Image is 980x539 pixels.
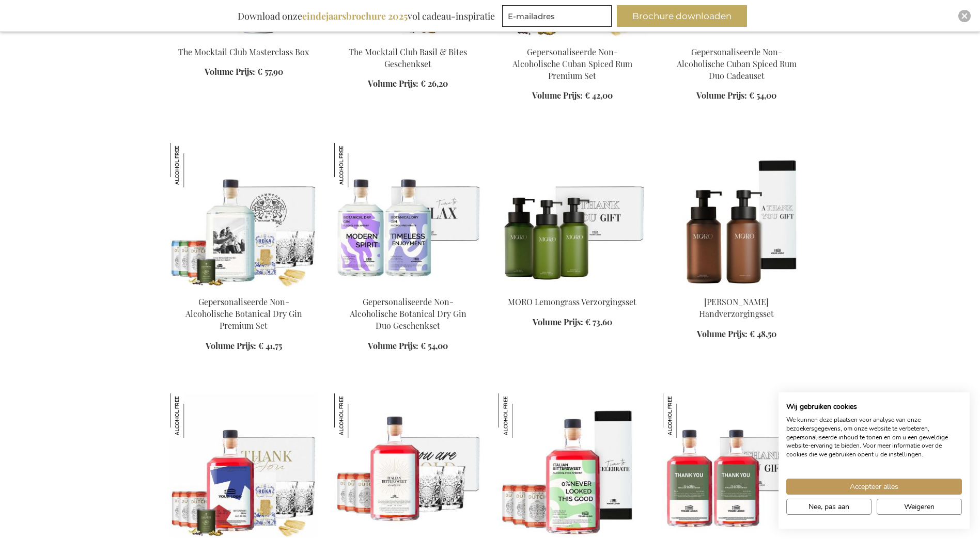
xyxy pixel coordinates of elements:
a: Personalised Non-Alcoholic Cuban Spiced Rum Premium Set [499,33,646,43]
img: Gepersonaliseerde Non-Alcoholische Botanical Dry Gin Premium Set [170,143,214,187]
button: Brochure downloaden [617,5,747,27]
a: MORO Lemongrass Care Set [499,283,646,293]
a: Volume Prijs: € 57,90 [205,66,283,78]
span: Nee, pas aan [808,501,849,512]
a: Gepersonaliseerde Non-Alcoholische Botanical Dry Gin Premium Set [185,296,302,331]
span: Volume Prijs: [368,340,418,351]
img: Gepersonaliseerde Alcoholvrije Italian Bittersweet Set [499,393,543,438]
span: € 73,60 [585,316,612,327]
a: Volume Prijs: € 42,00 [532,90,613,102]
img: MORO Rosemary Handcare Set [663,143,811,288]
a: The Mocktail Club Basil & Bites Geschenkset [349,46,467,69]
span: Volume Prijs: [532,90,583,101]
span: € 41,75 [258,340,282,351]
img: Gepersonaliseerde Non-Alcoholische Botanical Dry Gin Duo Geschenkset [334,143,379,187]
p: We kunnen deze plaatsen voor analyse van onze bezoekersgegevens, om onze website te verbeteren, g... [786,416,962,459]
span: € 48,50 [750,328,776,339]
a: MORO Rosemary Handcare Set [663,283,811,293]
img: Personalised Non-Alcoholic Italian Bittersweet Gift [334,393,482,538]
a: Gepersonaliseerde Non-Alcoholische Cuban Spiced Rum Duo Cadeauset [677,46,797,81]
a: Volume Prijs: € 41,75 [206,340,282,352]
a: MORO Lemongrass Verzorgingsset [508,296,636,307]
span: € 42,00 [585,90,613,101]
a: Volume Prijs: € 48,50 [697,328,776,340]
img: Personalised Non-Alcoholic Italian Bittersweet Duo Gift Set [663,393,811,538]
img: Gepersonaliseerde Alcoholvrije Italian Bittersweet Premium Set [170,393,214,438]
span: Volume Prijs: [697,328,748,339]
span: Accepteer alles [850,481,898,492]
img: Close [961,13,968,19]
img: Personalised Non-Alcoholic Italian Bittersweet Premium Set [170,393,318,538]
h2: Wij gebruiken cookies [786,402,962,411]
a: [PERSON_NAME] Handverzorgingsset [699,296,774,319]
img: Personalised Non-Alcoholic Botanical Dry Gin Duo Gift Set [334,143,482,288]
img: MORO Lemongrass Care Set [499,143,646,288]
div: Download onze vol cadeau-inspiratie [233,5,500,27]
a: The Mocktail Club Masterclass Box [170,33,318,43]
span: € 57,90 [257,66,283,77]
a: Volume Prijs: € 73,60 [533,316,612,328]
a: Gepersonaliseerde Non-Alcoholische Cuban Spiced Rum Duo Cadeauset [663,33,811,43]
span: Volume Prijs: [533,316,583,327]
span: Volume Prijs: [205,66,255,77]
button: Alle cookies weigeren [877,499,962,515]
button: Pas cookie voorkeuren aan [786,499,872,515]
img: Personalised Non-Alcoholic Italian Bittersweet Set [499,393,646,538]
span: € 54,00 [749,90,776,101]
button: Accepteer alle cookies [786,479,962,495]
a: Volume Prijs: € 26,20 [368,78,448,90]
a: Volume Prijs: € 54,00 [368,340,448,352]
span: Volume Prijs: [696,90,747,101]
div: Close [958,10,971,22]
img: Gepersonaliseerd Alcoholvrije Italian Bittersweet Cadeauset [334,393,379,438]
a: Gepersonaliseerde Non-Alcoholische Botanical Dry Gin Duo Geschenkset [350,296,466,331]
a: The Mocktail Club Basil & Bites Geschenkset [334,33,482,43]
a: The Mocktail Club Masterclass Box [178,46,309,57]
a: Gepersonaliseerde Non-Alcoholische Cuban Spiced Rum Premium Set [512,46,632,81]
b: eindejaarsbrochure 2025 [302,10,408,22]
span: Volume Prijs: [206,340,256,351]
span: Volume Prijs: [368,78,418,89]
span: € 54,00 [421,340,448,351]
a: Personalised Non-Alcoholic Botanical Dry Gin Duo Gift Set Gepersonaliseerde Non-Alcoholische Bota... [334,283,482,293]
span: Weigeren [904,501,935,512]
form: marketing offers and promotions [502,5,615,30]
span: € 26,20 [421,78,448,89]
img: Gepersonaliseerde Alcoholvrije Italian Bittersweet Duo Cadeauset [663,393,707,438]
input: E-mailadres [502,5,612,27]
img: Personalised Non-Alcoholic Botanical Dry Gin Premium Set [170,143,318,288]
a: Personalised Non-Alcoholic Botanical Dry Gin Premium Set Gepersonaliseerde Non-Alcoholische Botan... [170,283,318,293]
a: Volume Prijs: € 54,00 [696,90,776,102]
